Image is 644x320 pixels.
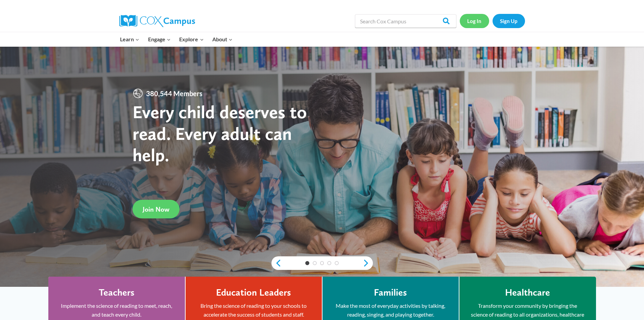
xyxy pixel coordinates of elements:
button: Child menu of Explore [175,32,208,46]
a: Sign Up [493,14,525,28]
strong: Every child deserves to read. Every adult can help. [133,101,307,166]
a: Log In [460,14,489,28]
a: 1 [305,261,309,265]
h4: Families [374,287,407,298]
a: 2 [313,261,317,265]
a: 3 [320,261,324,265]
a: Join Now [133,200,180,218]
a: 5 [335,261,339,265]
a: next [363,259,373,267]
h4: Teachers [99,287,135,298]
p: Bring the science of reading to your schools to accelerate the success of students and staff. [196,301,312,319]
input: Search Cox Campus [355,14,456,28]
nav: Primary Navigation [116,32,237,46]
p: Make the most of everyday activities by talking, reading, singing, and playing together. [333,301,449,319]
button: Child menu of Engage [144,32,175,46]
button: Child menu of About [208,32,237,46]
h4: Healthcare [505,287,550,298]
a: 4 [327,261,331,265]
img: Cox Campus [119,15,195,27]
span: Join Now [143,205,169,213]
nav: Secondary Navigation [460,14,525,28]
h4: Education Leaders [216,287,291,298]
a: previous [271,259,282,267]
button: Child menu of Learn [116,32,144,46]
p: Implement the science of reading to meet, reach, and teach every child. [58,301,175,319]
div: content slider buttons [271,256,373,270]
span: 380,544 Members [143,88,205,99]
